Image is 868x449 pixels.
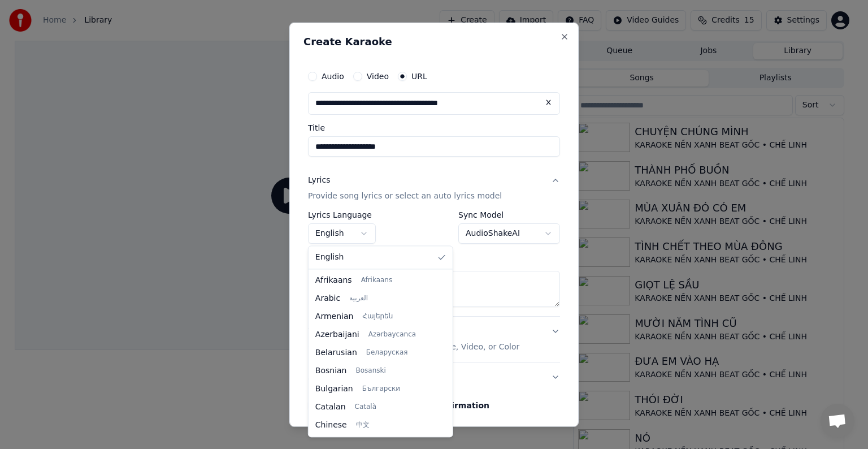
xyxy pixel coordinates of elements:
[315,329,359,340] span: Azerbaijani
[349,294,368,303] span: العربية
[355,366,385,375] span: Bosanski
[362,385,400,394] span: Български
[315,311,354,322] span: Armenian
[315,365,347,377] span: Bosnian
[361,276,393,285] span: Afrikaans
[315,420,347,431] span: Chinese
[366,348,408,357] span: Беларуская
[315,383,353,395] span: Bulgarian
[356,421,370,430] span: 中文
[315,293,340,304] span: Arabic
[368,330,416,339] span: Azərbaycanca
[315,275,352,286] span: Afrikaans
[362,312,393,321] span: Հայերեն
[355,403,376,412] span: Català
[315,401,346,413] span: Catalan
[315,347,357,359] span: Belarusian
[315,252,344,263] span: English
